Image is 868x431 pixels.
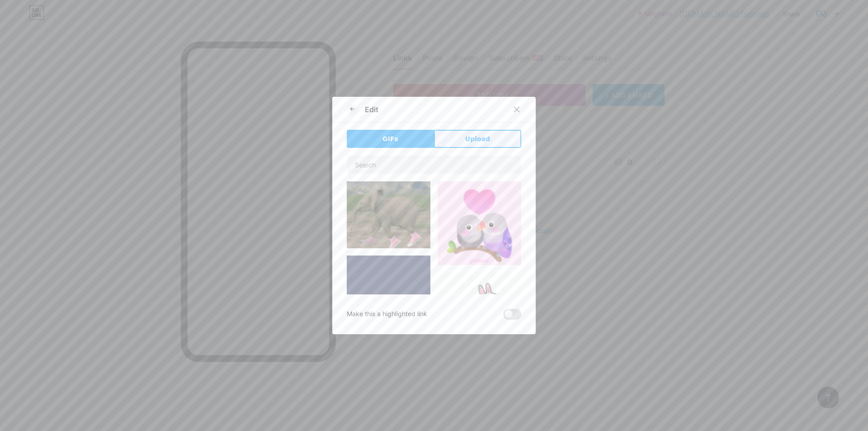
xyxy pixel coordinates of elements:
[347,256,430,339] img: Gihpy
[347,181,430,248] img: Gihpy
[365,104,378,115] div: Edit
[438,272,521,344] img: Gihpy
[438,181,521,265] img: Gihpy
[465,134,490,144] span: Upload
[347,309,427,320] div: Make this a highlighted link
[382,134,398,144] span: GIFs
[347,156,521,174] input: Search
[434,130,521,148] button: Upload
[347,130,434,148] button: GIFs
